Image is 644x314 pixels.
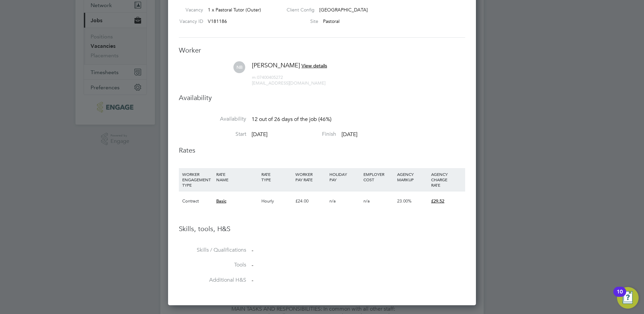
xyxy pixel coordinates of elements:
span: 12 out of 26 days of the job (46%) [252,116,331,123]
div: AGENCY CHARGE RATE [429,168,463,191]
span: n/a [329,198,336,204]
label: Site [281,18,318,24]
span: [DATE] [342,131,357,138]
h3: Worker [179,46,465,55]
span: Pastoral [323,18,340,24]
div: AGENCY MARKUP [395,168,429,186]
label: Additional H&S [179,277,246,284]
span: - [252,262,253,269]
div: HOLIDAY PAY [328,168,362,186]
label: Finish [269,131,336,138]
div: RATE NAME [215,168,260,186]
span: 07400405272 [252,74,283,80]
label: Client Config [281,7,315,13]
h3: Availability [179,93,465,102]
div: Contract [181,191,215,211]
div: RATE TYPE [260,168,294,186]
span: NB [233,61,245,73]
label: Vacancy [176,7,203,13]
label: Tools [179,261,246,269]
span: 23.00% [397,198,412,204]
span: Basic [216,198,226,204]
div: 10 [617,292,623,301]
h3: Skills, tools, H&S [179,224,465,233]
div: £24.00 [294,191,328,211]
h3: Rates [179,146,465,155]
div: WORKER PAY RATE [294,168,328,186]
label: Skills / Qualifications [179,247,246,254]
div: EMPLOYER COST [362,168,396,186]
span: V181186 [208,18,227,24]
div: Hourly [260,191,294,211]
span: [PERSON_NAME] [252,61,300,69]
label: Vacancy ID [176,18,203,24]
span: n/a [363,198,370,204]
span: [GEOGRAPHIC_DATA] [319,7,368,13]
button: Open Resource Center, 10 new notifications [617,287,639,309]
span: - [252,277,253,284]
span: £29.52 [431,198,444,204]
label: Start [179,131,246,138]
span: View details [301,63,327,69]
span: 1 x Pastoral Tutor (Outer) [208,7,261,13]
span: m: [252,74,257,80]
span: - [252,247,253,254]
label: Availability [179,116,246,123]
div: WORKER ENGAGEMENT TYPE [181,168,215,191]
span: [DATE] [252,131,267,138]
span: [EMAIL_ADDRESS][DOMAIN_NAME] [252,80,325,86]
